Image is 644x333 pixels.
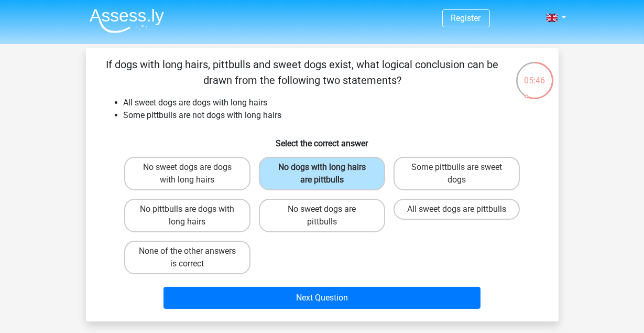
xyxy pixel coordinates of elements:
[124,96,542,109] li: All sweet dogs are dogs with long hairs
[103,57,503,88] p: If dogs with long hairs, pittbulls and sweet dogs exist, what logical conclusion can be drawn fro...
[124,157,250,190] label: No sweet dogs are dogs with long hairs
[124,199,250,232] label: No pittbulls are dogs with long hairs
[163,287,481,309] button: Next Question
[124,109,542,122] li: Some pittbulls are not dogs with long hairs
[394,157,520,190] label: Some pittbulls are sweet dogs
[515,61,554,87] div: 05:46
[451,13,481,23] a: Register
[394,199,520,220] label: All sweet dogs are pittbulls
[103,130,542,148] h6: Select the correct answer
[259,157,385,190] label: No dogs with long hairs are pittbulls
[90,8,164,33] img: Assessly
[124,241,250,274] label: None of the other answers is correct
[259,199,385,232] label: No sweet dogs are pittbulls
